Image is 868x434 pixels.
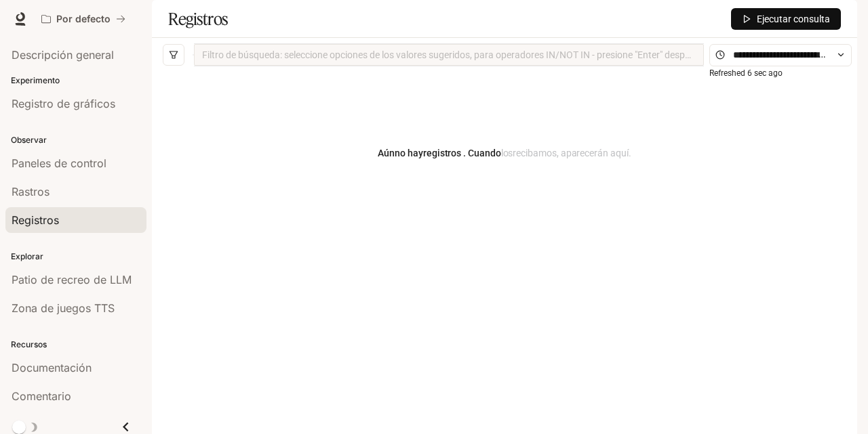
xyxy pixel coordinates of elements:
[501,148,513,158] font: los
[395,148,423,158] font: no hay
[169,50,178,60] span: filtrar
[378,148,395,158] font: Aún
[168,9,228,29] font: Registros
[731,8,841,30] button: Ejecutar consulta
[35,5,132,32] button: Todos los espacios de trabajo
[757,14,830,24] font: Ejecutar consulta
[163,44,184,66] button: filtrar
[56,13,111,24] font: Por defecto
[513,148,556,158] font: recibamos
[423,148,501,158] font: registros . Cuando
[557,148,631,158] font: , aparecerán aquí.
[709,67,783,80] article: Refreshed 6 sec ago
